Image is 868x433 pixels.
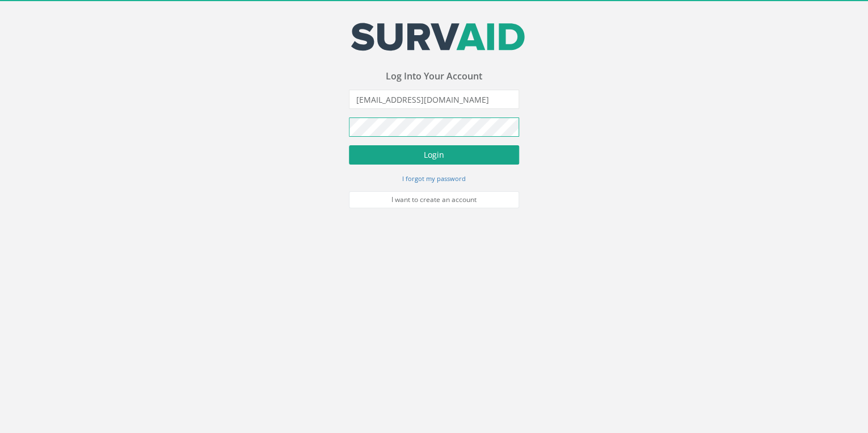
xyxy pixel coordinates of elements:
a: I want to create an account [349,191,519,208]
button: Login [349,145,519,165]
small: I forgot my password [402,174,466,183]
a: I forgot my password [402,173,466,183]
h3: Log Into Your Account [349,72,519,82]
input: Email [349,90,519,109]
